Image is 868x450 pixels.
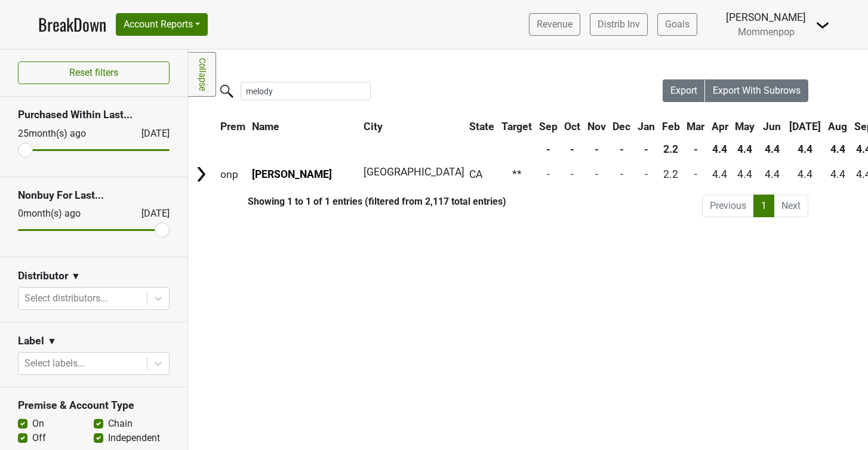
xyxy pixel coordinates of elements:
[501,121,532,132] span: Target
[825,138,850,160] th: 4.4
[131,127,170,141] div: [DATE]
[732,138,758,160] th: 4.4
[18,335,44,347] h3: Label
[47,334,57,349] span: ▼
[217,116,248,137] th: Prem: activate to sort column ascending
[659,138,683,160] th: 2.2
[108,431,160,445] label: Independent
[220,121,245,132] span: Prem
[32,417,44,431] label: On
[108,417,133,431] label: Chain
[571,168,574,180] span: -
[759,138,785,160] th: 4.4
[18,109,170,121] h3: Purchased Within Last...
[705,79,808,102] button: Export With Subrows
[361,116,460,137] th: City: activate to sort column ascending
[584,138,609,160] th: -
[732,116,758,137] th: May: activate to sort column ascending
[217,161,248,187] td: onp
[590,13,648,36] a: Distrib Inv
[787,116,824,137] th: Jul: activate to sort column ascending
[713,85,801,96] span: Export With Subrows
[584,116,609,137] th: Nov: activate to sort column ascending
[192,165,210,183] img: Arrow right
[18,270,68,282] h3: Distributor
[38,12,106,37] a: BreakDown
[610,138,634,160] th: -
[709,116,731,137] th: Apr: activate to sort column ascending
[536,116,561,137] th: Sep: activate to sort column ascending
[131,206,170,221] div: [DATE]
[620,168,623,180] span: -
[18,127,113,141] div: 25 month(s) ago
[547,168,550,180] span: -
[645,168,648,180] span: -
[737,168,752,180] span: 4.4
[364,166,464,178] span: [GEOGRAPHIC_DATA]
[467,116,498,137] th: State: activate to sort column ascending
[188,52,216,97] a: Collapse
[694,168,697,180] span: -
[659,116,683,137] th: Feb: activate to sort column ascending
[561,138,583,160] th: -
[684,116,707,137] th: Mar: activate to sort column ascending
[798,168,812,180] span: 4.4
[753,195,774,217] a: 1
[738,26,795,38] span: Mommenpop
[657,13,697,36] a: Goals
[18,206,113,221] div: 0 month(s) ago
[595,168,598,180] span: -
[712,168,727,180] span: 4.4
[32,431,46,445] label: Off
[684,138,707,160] th: -
[18,189,170,202] h3: Nonbuy For Last...
[71,269,81,283] span: ▼
[189,116,216,137] th: &nbsp;: activate to sort column ascending
[709,138,731,160] th: 4.4
[830,168,845,180] span: 4.4
[765,168,780,180] span: 4.4
[787,138,824,160] th: 4.4
[188,196,506,207] div: Showing 1 to 1 of 1 entries (filtered from 2,117 total entries)
[670,85,697,96] span: Export
[529,13,580,36] a: Revenue
[18,399,170,412] h3: Premise & Account Type
[815,18,830,32] img: Dropdown Menu
[635,138,658,160] th: -
[663,168,678,180] span: 2.2
[635,116,658,137] th: Jan: activate to sort column ascending
[116,13,208,36] button: Account Reports
[663,79,706,102] button: Export
[18,61,170,84] button: Reset filters
[498,116,535,137] th: Target: activate to sort column ascending
[825,116,850,137] th: Aug: activate to sort column ascending
[610,116,634,137] th: Dec: activate to sort column ascending
[561,116,583,137] th: Oct: activate to sort column ascending
[469,168,482,180] span: CA
[759,116,785,137] th: Jun: activate to sort column ascending
[252,121,279,132] span: Name
[252,168,332,180] a: [PERSON_NAME]
[536,138,561,160] th: -
[250,116,360,137] th: Name: activate to sort column ascending
[726,10,806,25] div: [PERSON_NAME]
